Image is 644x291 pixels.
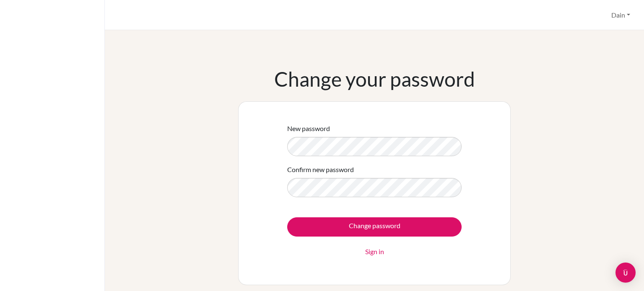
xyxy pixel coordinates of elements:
input: Change password [287,217,462,237]
label: Confirm new password [287,165,354,175]
h1: Change your password [274,67,475,91]
button: Dain [608,7,634,23]
label: New password [287,124,330,134]
div: Open Intercom Messenger [615,263,636,283]
a: Sign in [365,247,384,257]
